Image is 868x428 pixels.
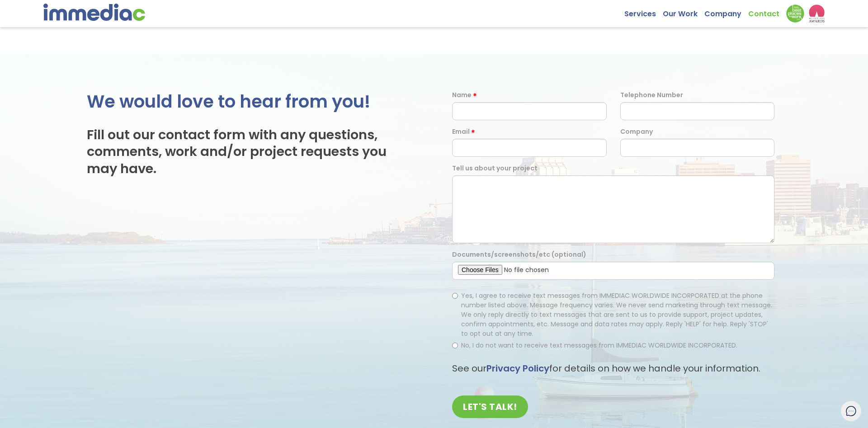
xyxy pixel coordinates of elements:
[461,291,772,338] span: Yes, I agree to receive text messages from IMMEDIAC WORLDWIDE INCORPORATED at the phone number li...
[43,4,145,21] img: immediac
[461,341,737,350] span: No, I do not want to receive text messages from IMMEDIAC WORLDWIDE INCORPORATED.
[620,90,683,100] label: Telephone Number
[452,362,774,375] p: See our for details on how we handle your information.
[624,5,663,19] a: Services
[620,127,653,136] label: Company
[704,5,748,19] a: Company
[748,5,786,19] a: Contact
[452,127,470,136] label: Email
[809,5,825,23] img: logo2_wea_nobg.webp
[452,395,528,418] input: LET'S TALK!
[452,90,472,100] label: Name
[663,5,704,19] a: Our Work
[486,362,549,375] a: Privacy Policy
[87,90,416,113] h2: We would love to hear from you!
[452,164,538,173] label: Tell us about your project
[452,343,458,348] input: No, I do not want to receive text messages from IMMEDIAC WORLDWIDE INCORPORATED.
[786,5,804,23] img: Down
[87,127,416,177] h3: Fill out our contact form with any questions, comments, work and/or project requests you may have.
[452,293,458,299] input: Yes, I agree to receive text messages from IMMEDIAC WORLDWIDE INCORPORATED at the phone number li...
[452,250,586,259] label: Documents/screenshots/etc (optional)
